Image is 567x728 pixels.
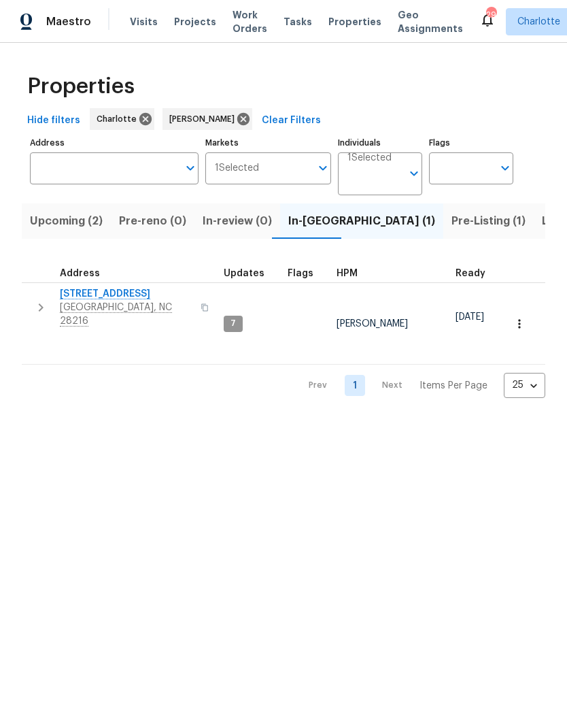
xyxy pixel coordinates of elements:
[22,108,86,133] button: Hide filters
[337,319,408,329] span: [PERSON_NAME]
[398,8,463,35] span: Geo Assignments
[456,269,498,278] div: Earliest renovation start date (first business day after COE or Checkout)
[262,112,321,129] span: Clear Filters
[496,159,515,178] button: Open
[504,367,545,403] div: 25
[169,112,240,126] span: [PERSON_NAME]
[203,212,272,231] span: In-review (0)
[27,80,135,93] span: Properties
[46,15,91,29] span: Maestro
[283,17,312,27] span: Tasks
[224,269,264,278] span: Updates
[296,373,545,398] nav: Pagination Navigation
[345,375,365,396] a: Goto page 1
[30,139,199,147] label: Address
[205,139,332,147] label: Markets
[97,112,142,126] span: Charlotte
[338,139,422,147] label: Individuals
[337,269,358,278] span: HPM
[233,8,267,35] span: Work Orders
[328,15,381,29] span: Properties
[517,15,560,29] span: Charlotte
[419,379,487,393] p: Items Per Page
[27,112,80,129] span: Hide filters
[347,152,392,164] span: 1 Selected
[405,164,424,183] button: Open
[181,159,200,178] button: Open
[30,212,103,231] span: Upcoming (2)
[486,8,496,22] div: 29
[313,159,332,178] button: Open
[456,269,485,278] span: Ready
[215,163,259,174] span: 1 Selected
[429,139,513,147] label: Flags
[90,108,154,130] div: Charlotte
[288,212,435,231] span: In-[GEOGRAPHIC_DATA] (1)
[130,15,158,29] span: Visits
[162,108,252,130] div: [PERSON_NAME]
[256,108,326,133] button: Clear Filters
[225,318,241,329] span: 7
[174,15,216,29] span: Projects
[451,212,526,231] span: Pre-Listing (1)
[288,269,313,278] span: Flags
[60,269,100,278] span: Address
[456,312,484,322] span: [DATE]
[119,212,186,231] span: Pre-reno (0)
